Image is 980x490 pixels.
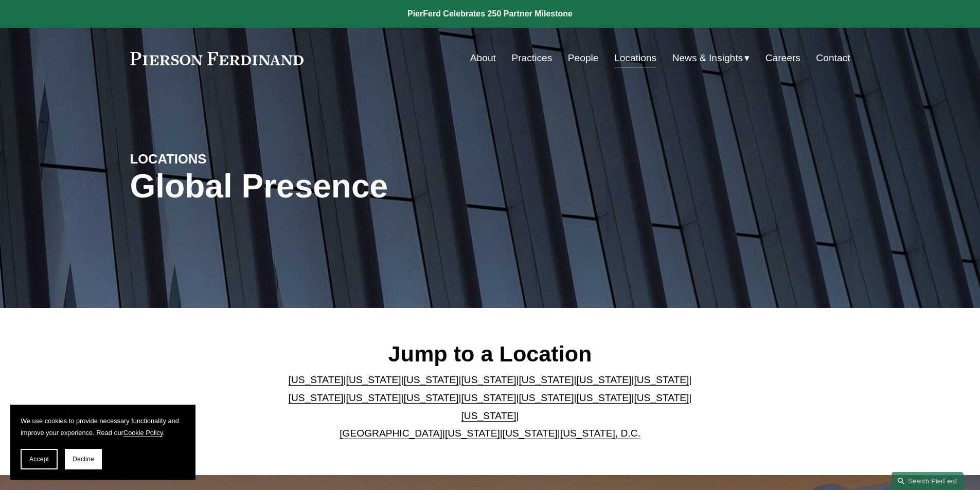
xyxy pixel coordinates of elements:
[29,456,49,463] span: Accept
[461,392,516,403] a: [US_STATE]
[461,374,516,385] a: [US_STATE]
[892,472,964,490] a: Search this site
[130,168,610,205] h1: Global Presence
[576,374,631,385] a: [US_STATE]
[404,374,459,385] a: [US_STATE]
[346,392,401,403] a: [US_STATE]
[519,374,574,385] a: [US_STATE]
[445,428,500,439] a: [US_STATE]
[560,428,640,439] a: [US_STATE], D.C.
[404,392,459,403] a: [US_STATE]
[10,405,195,480] section: Cookie banner
[511,48,552,68] a: Practices
[65,449,102,469] button: Decline
[614,48,656,68] a: Locations
[672,48,750,68] a: folder dropdown
[519,392,574,403] a: [US_STATE]
[765,48,800,68] a: Careers
[461,410,516,421] a: [US_STATE]
[672,49,743,67] span: News & Insights
[123,429,163,437] a: Cookie Policy
[503,428,558,439] a: [US_STATE]
[73,456,94,463] span: Decline
[346,374,401,385] a: [US_STATE]
[568,48,599,68] a: People
[130,151,310,167] h4: LOCATIONS
[280,340,700,367] h2: Jump to a Location
[470,48,496,68] a: About
[816,48,850,68] a: Contact
[21,415,185,439] p: We use cookies to provide necessary functionality and improve your experience. Read our .
[289,374,344,385] a: [US_STATE]
[634,374,689,385] a: [US_STATE]
[576,392,631,403] a: [US_STATE]
[289,392,344,403] a: [US_STATE]
[340,428,442,439] a: [GEOGRAPHIC_DATA]
[634,392,689,403] a: [US_STATE]
[21,449,58,469] button: Accept
[280,371,700,442] p: | | | | | | | | | | | | | | | | | |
